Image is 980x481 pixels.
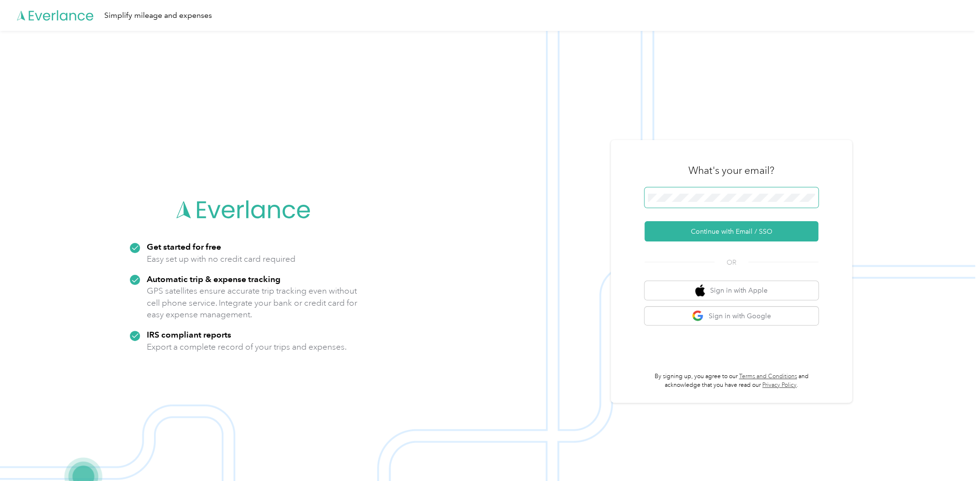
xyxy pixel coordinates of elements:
h3: What's your email? [688,164,774,177]
strong: Automatic trip & expense tracking [147,274,280,284]
p: Export a complete record of your trips and expenses. [147,341,347,353]
img: google logo [692,310,704,322]
div: Simplify mileage and expenses [104,10,212,22]
strong: IRS compliant reports [147,329,231,340]
p: By signing up, you agree to our and acknowledge that you have read our . [644,372,818,389]
a: Privacy Policy [762,382,797,389]
button: google logoSign in with Google [644,307,818,325]
p: Easy set up with no credit card required [147,253,295,265]
strong: Get started for free [147,241,221,252]
span: OR [714,257,748,268]
p: GPS satellites ensure accurate trip tracking even without cell phone service. Integrate your bank... [147,285,358,321]
a: Terms and Conditions [739,373,797,380]
button: Continue with Email / SSO [644,221,818,241]
img: apple logo [695,284,705,297]
button: apple logoSign in with Apple [644,281,818,300]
